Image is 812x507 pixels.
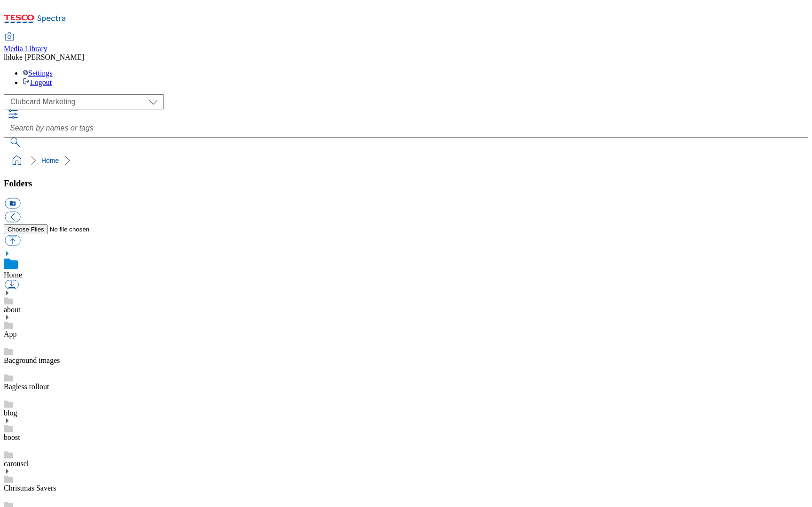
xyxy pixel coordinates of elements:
span: lh [4,53,9,61]
a: about [4,306,21,314]
a: boost [4,433,20,441]
a: Christmas Savers [4,484,56,492]
a: Media Library [4,33,47,53]
a: home [9,153,24,168]
span: luke [PERSON_NAME] [9,53,84,61]
a: Bagless rollout [4,383,49,391]
h3: Folders [4,178,808,189]
a: App [4,330,17,338]
input: Search by names or tags [4,119,808,138]
span: Media Library [4,45,47,53]
a: Logout [23,78,52,86]
nav: breadcrumb [4,152,808,169]
a: Home [4,271,22,279]
a: Bacground images [4,356,60,364]
a: Home [41,157,59,164]
a: Settings [23,69,53,77]
a: blog [4,409,17,417]
a: carousel [4,460,29,468]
